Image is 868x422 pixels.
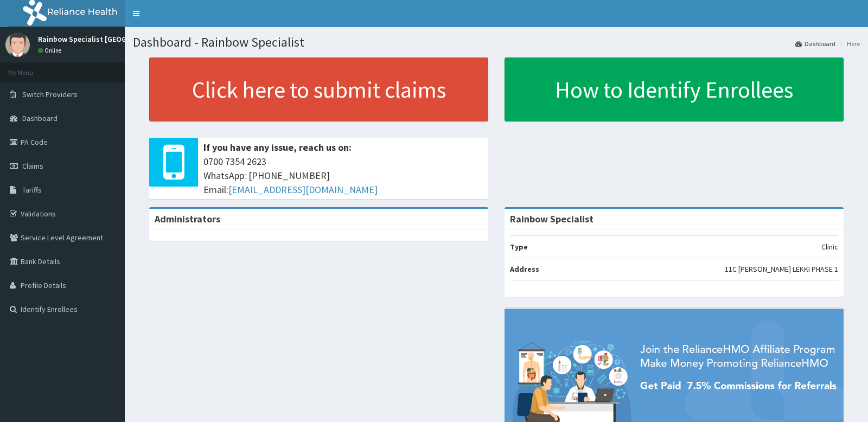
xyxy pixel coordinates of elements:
strong: Rainbow Specialist [510,213,593,225]
span: Switch Providers [22,89,78,99]
p: Clinic [821,241,838,252]
b: Administrators [155,213,220,225]
p: 11C [PERSON_NAME] LEKKI PHASE 1 [725,264,838,274]
a: How to Identify Enrollees [505,57,844,122]
img: User Image [5,33,30,57]
span: Tariffs [22,185,42,195]
a: Online [38,47,64,54]
p: Rainbow Specialist [GEOGRAPHIC_DATA] [38,35,175,43]
a: Click here to submit claims [149,57,488,122]
a: [EMAIL_ADDRESS][DOMAIN_NAME] [228,183,378,196]
span: Dashboard [22,113,58,123]
a: Dashboard [795,39,835,48]
span: Claims [22,161,43,171]
span: 0700 7354 2623 WhatsApp: [PHONE_NUMBER] Email: [203,155,483,196]
li: Here [837,39,860,48]
h1: Dashboard - Rainbow Specialist [133,35,860,49]
b: Address [510,264,539,274]
b: If you have any issue, reach us on: [203,141,352,154]
b: Type [510,242,528,252]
